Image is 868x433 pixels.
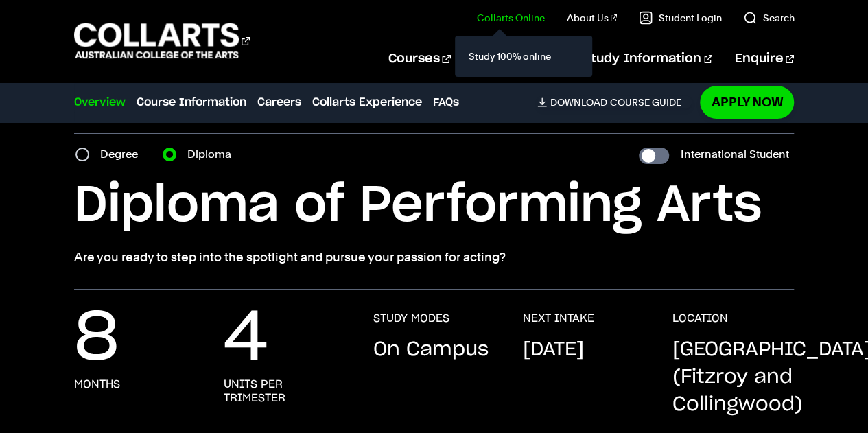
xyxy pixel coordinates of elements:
a: Student Login [639,11,721,25]
a: Enquire [734,36,794,82]
div: Go to homepage [74,21,250,60]
a: Overview [74,94,126,110]
h1: Diploma of Performing Arts [74,175,795,237]
a: Collarts Online [477,11,545,25]
p: [DATE] [522,336,583,364]
a: DownloadCourse Guide [537,96,692,108]
h3: months [74,377,120,391]
p: 4 [224,312,268,366]
h3: NEXT INTAKE [522,312,594,325]
a: Study 100% online [466,47,581,66]
p: Are you ready to step into the spotlight and pursue your passion for acting? [74,248,795,267]
h3: LOCATION [672,312,727,325]
label: International Student [680,145,788,164]
label: Diploma [187,145,239,164]
h3: units per trimester [224,377,346,405]
a: Apply Now [700,86,794,118]
a: Careers [257,94,301,110]
a: Search [743,11,794,25]
a: Collarts Experience [312,94,422,110]
a: Courses [388,36,451,82]
a: Course Information [137,94,246,110]
span: Download [550,96,607,108]
p: 8 [74,312,119,366]
a: FAQs [433,94,459,110]
a: About Us [567,11,618,25]
p: On Campus [373,336,488,364]
label: Degree [100,145,146,164]
a: Study Information [583,36,712,82]
h3: STUDY MODES [373,312,449,325]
